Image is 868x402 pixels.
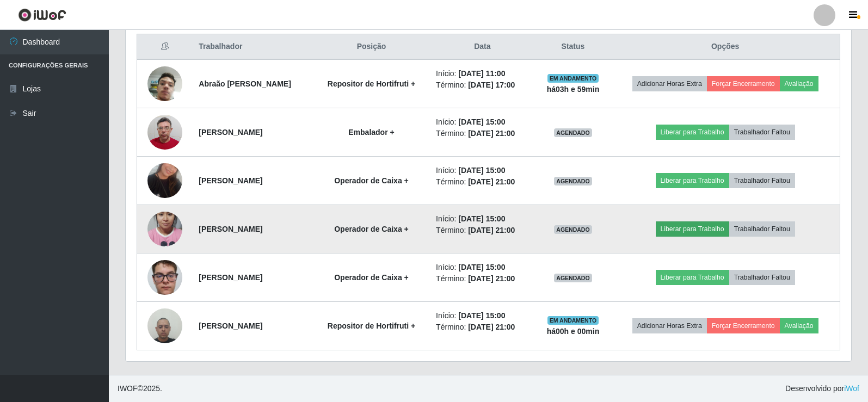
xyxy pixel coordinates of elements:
[785,383,859,394] span: Desenvolvido por
[118,383,162,394] span: © 2025 .
[436,225,529,236] li: Término:
[313,34,429,60] th: Posição
[468,323,515,331] time: [DATE] 21:00
[632,76,707,91] button: Adicionar Horas Extra
[436,213,529,225] li: Início:
[334,273,409,282] strong: Operador de Caixa +
[656,270,729,285] button: Liberar para Trabalho
[729,270,795,285] button: Trabalhador Faltou
[729,173,795,188] button: Trabalhador Faltou
[656,173,729,188] button: Liberar para Trabalho
[458,263,505,271] time: [DATE] 15:00
[458,117,505,126] time: [DATE] 15:00
[328,321,415,330] strong: Repositor de Hortifruti +
[780,318,818,333] button: Avaliação
[334,176,409,185] strong: Operador de Caixa +
[436,310,529,321] li: Início:
[554,177,592,185] span: AGENDADO
[656,125,729,140] button: Liberar para Trabalho
[199,273,262,282] strong: [PERSON_NAME]
[436,116,529,128] li: Início:
[328,79,415,88] strong: Repositor de Hortifruti +
[118,384,138,393] span: IWOF
[436,273,529,285] li: Término:
[436,165,529,176] li: Início:
[436,79,529,91] li: Término:
[436,321,529,333] li: Término:
[729,221,795,237] button: Trabalhador Faltou
[780,76,818,91] button: Avaliação
[554,128,592,137] span: AGENDADO
[547,316,599,325] span: EM ANDAMENTO
[707,76,780,91] button: Forçar Encerramento
[468,226,515,234] time: [DATE] 21:00
[547,327,600,336] strong: há 00 h e 00 min
[436,262,529,273] li: Início:
[348,128,394,137] strong: Embalador +
[147,109,182,156] img: 1729117608553.jpeg
[147,53,182,115] img: 1744297850969.jpeg
[147,302,182,349] img: 1693507860054.jpeg
[468,177,515,186] time: [DATE] 21:00
[729,125,795,140] button: Trabalhador Faltou
[656,221,729,237] button: Liberar para Trabalho
[147,150,182,212] img: 1730602646133.jpeg
[611,34,840,60] th: Opções
[147,198,182,260] img: 1724535532655.jpeg
[436,176,529,188] li: Término:
[547,74,599,83] span: EM ANDAMENTO
[147,246,182,308] img: 1725921007249.jpeg
[458,214,505,223] time: [DATE] 15:00
[632,318,707,333] button: Adicionar Horas Extra
[458,311,505,320] time: [DATE] 15:00
[199,128,262,137] strong: [PERSON_NAME]
[554,225,592,234] span: AGENDADO
[547,85,600,94] strong: há 03 h e 59 min
[707,318,780,333] button: Forçar Encerramento
[18,8,66,22] img: CoreUI Logo
[199,225,262,233] strong: [PERSON_NAME]
[458,166,505,175] time: [DATE] 15:00
[535,34,611,60] th: Status
[199,176,262,185] strong: [PERSON_NAME]
[199,79,291,88] strong: Abraão [PERSON_NAME]
[334,225,409,233] strong: Operador de Caixa +
[468,274,515,283] time: [DATE] 21:00
[554,274,592,282] span: AGENDADO
[844,384,859,393] a: iWof
[468,129,515,138] time: [DATE] 21:00
[429,34,535,60] th: Data
[468,81,515,89] time: [DATE] 17:00
[199,321,262,330] strong: [PERSON_NAME]
[436,68,529,79] li: Início:
[192,34,313,60] th: Trabalhador
[458,69,505,78] time: [DATE] 11:00
[436,128,529,139] li: Término:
